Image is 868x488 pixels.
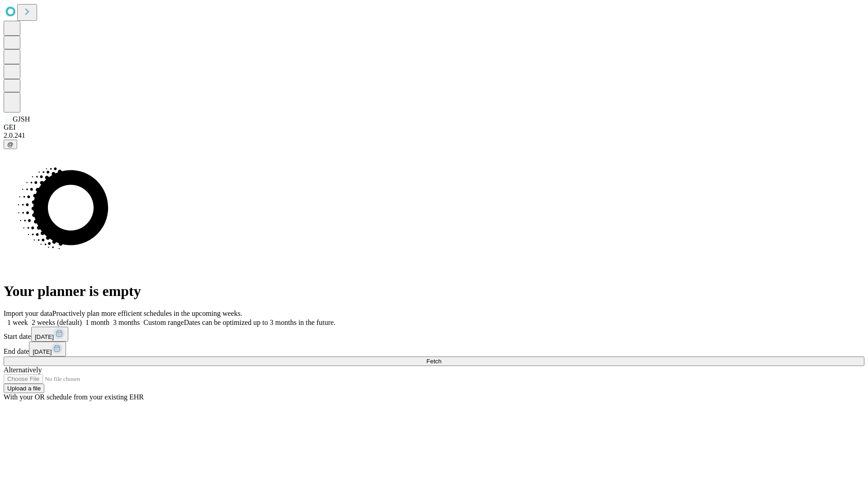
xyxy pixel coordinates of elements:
div: End date [4,342,864,357]
button: [DATE] [31,327,68,342]
span: 2 weeks (default) [32,319,82,326]
span: Alternatively [4,366,42,374]
span: Fetch [426,358,441,365]
button: [DATE] [29,342,66,357]
button: Fetch [4,357,864,366]
span: Import your data [4,310,52,317]
span: Dates can be optimized up to 3 months in the future. [184,319,335,326]
div: GEI [4,123,864,131]
div: 2.0.241 [4,131,864,140]
button: Upload a file [4,384,44,393]
span: [DATE] [35,333,54,340]
button: @ [4,140,17,149]
span: 3 months [113,319,140,326]
div: Start date [4,327,864,342]
span: Custom range [143,319,184,326]
span: [DATE] [33,348,52,355]
span: 1 month [85,319,109,326]
span: With your OR schedule from your existing EHR [4,393,144,401]
h1: Your planner is empty [4,283,864,300]
span: @ [7,141,14,148]
span: Proactively plan more efficient schedules in the upcoming weeks. [52,310,242,317]
span: 1 week [7,319,28,326]
span: GJSH [13,115,30,123]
